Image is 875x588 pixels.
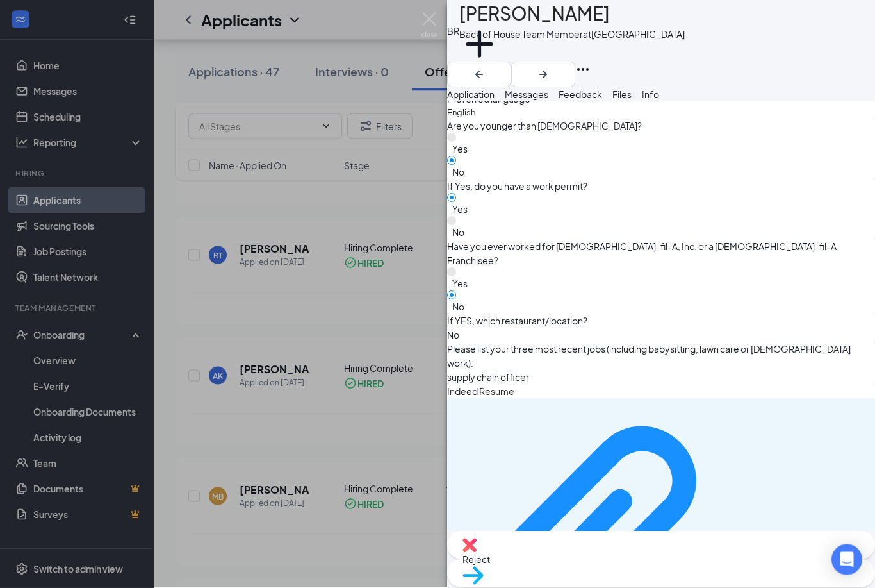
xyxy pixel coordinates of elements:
[447,342,875,371] span: Please list your three most recent jobs (including babysitting, lawn care or [DEMOGRAPHIC_DATA] w...
[511,62,575,88] button: ArrowRight
[452,203,875,217] span: Yes
[447,240,875,268] span: Have you ever worked for [DEMOGRAPHIC_DATA]-fil-A, Inc. or a [DEMOGRAPHIC_DATA]-fil-A Franchisee?
[505,89,548,101] span: Messages
[452,226,875,240] span: No
[462,553,860,567] span: Reject
[447,180,587,194] span: If Yes, do you have a work permit?
[447,385,514,399] span: Indeed Resume
[612,89,632,101] span: Files
[575,62,591,78] svg: Ellipses
[471,67,487,83] svg: ArrowLeftNew
[447,24,459,38] div: BR
[447,106,875,119] span: English
[559,89,602,101] span: Feedback
[447,89,495,101] span: Application
[452,165,875,180] span: No
[447,371,875,385] span: supply chain officer
[459,28,685,41] div: Back of House Team Member at [GEOGRAPHIC_DATA]
[459,24,500,65] svg: Plus
[447,62,511,88] button: ArrowLeftNew
[447,119,642,133] span: Are you younger than [DEMOGRAPHIC_DATA]?
[452,300,875,314] span: No
[536,67,551,83] svg: ArrowRight
[452,277,875,291] span: Yes
[447,314,587,328] span: If YES, which restaurant/location?
[459,24,500,79] button: PlusAdd a tag
[831,544,862,575] div: Open Intercom Messenger
[452,142,875,156] span: Yes
[642,89,659,101] span: Info
[447,328,875,342] span: No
